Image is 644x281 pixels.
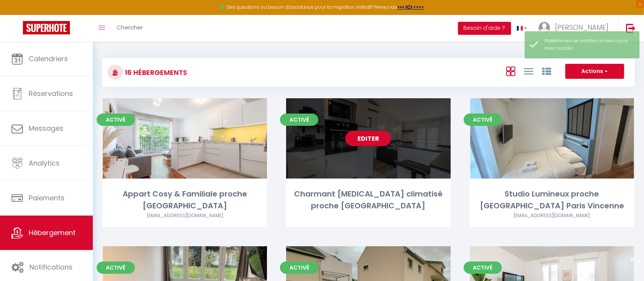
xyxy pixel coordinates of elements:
[506,65,515,77] a: Vue en Box
[111,15,149,42] a: Chercher
[29,228,76,237] span: Hébergement
[524,65,533,77] a: Vue en Liste
[280,262,318,274] span: Activé
[470,188,634,212] div: Studio Lumineux proche [GEOGRAPHIC_DATA] Paris Vincenne
[398,4,424,10] a: >>> ICI <<<<
[464,114,502,126] span: Activé
[470,212,634,219] div: Airbnb
[29,89,73,98] span: Réservations
[542,65,551,77] a: Vue par Groupe
[97,114,135,126] span: Activé
[29,193,65,203] span: Paiements
[626,23,636,33] img: logout
[464,262,502,274] span: Activé
[103,188,267,212] div: Appart Cosy & Familiale proche [GEOGRAPHIC_DATA]
[23,21,70,34] img: Super Booking
[286,188,450,212] div: Charmant [MEDICAL_DATA] climatisé proche [GEOGRAPHIC_DATA]
[555,23,608,32] span: [PERSON_NAME]
[565,64,624,79] button: Actions
[544,37,631,52] div: Plateformes de location mises à jour avec succès
[458,22,511,35] button: Besoin d'aide ?
[533,15,618,42] a: ... [PERSON_NAME]
[345,131,391,146] a: Editer
[280,114,318,126] span: Activé
[29,158,60,168] span: Analytics
[29,262,73,272] span: Notifications
[29,123,63,133] span: Messages
[117,23,143,31] span: Chercher
[103,212,267,219] div: Airbnb
[123,64,187,81] h3: 16 Hébergements
[97,262,135,274] span: Activé
[539,22,550,33] img: ...
[29,54,68,63] span: Calendriers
